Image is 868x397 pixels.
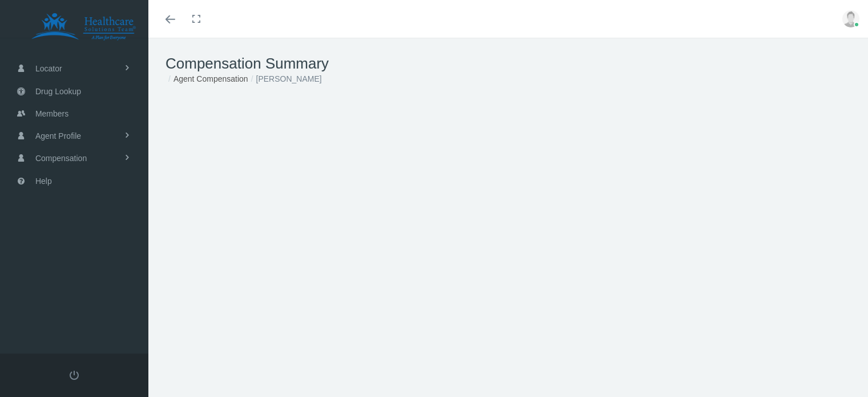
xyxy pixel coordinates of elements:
li: [PERSON_NAME] [248,73,322,85]
img: user-placeholder.jpg [842,10,859,27]
span: Locator [35,58,62,79]
span: Help [35,170,52,192]
li: Agent Compensation [165,73,248,85]
img: HEALTHCARE SOLUTIONS TEAM, LLC [15,13,152,41]
span: Members [35,103,68,125]
span: Compensation [35,147,87,169]
span: Drug Lookup [35,81,81,102]
span: Agent Profile [35,125,81,147]
h1: Compensation Summary [165,55,851,73]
